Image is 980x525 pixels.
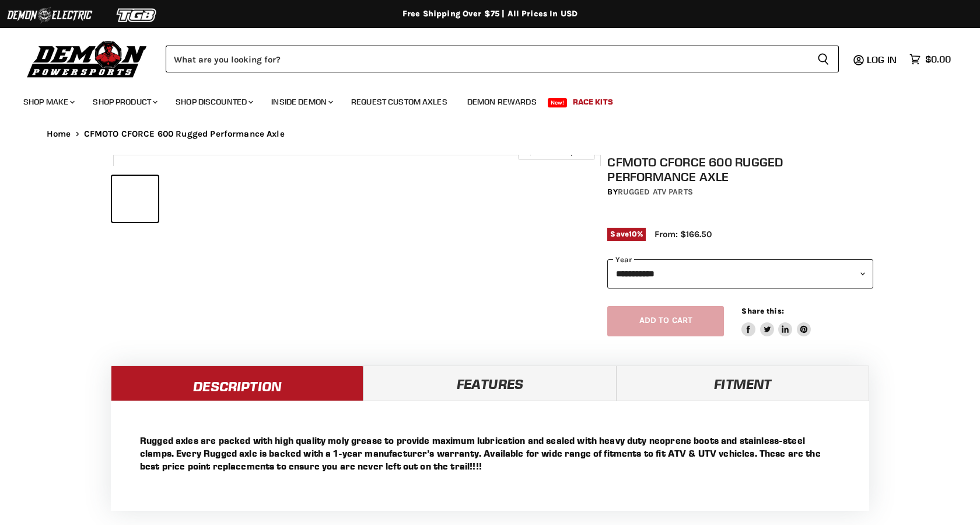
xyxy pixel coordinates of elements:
div: Free Shipping Over $75 | All Prices In USD [23,9,957,19]
button: CFMOTO CFORCE 600 Rugged Performance Axle thumbnail [211,176,257,222]
button: CFMOTO CFORCE 600 Rugged Performance Axle thumbnail [162,176,208,222]
span: Share this: [741,307,783,315]
a: Shop Product [84,90,164,114]
select: year [607,259,873,288]
button: CFMOTO CFORCE 600 Rugged Performance Axle thumbnail [112,176,158,222]
ul: Main menu [15,85,948,114]
span: Save % [607,228,646,241]
span: New! [548,98,568,107]
nav: Breadcrumbs [23,129,957,139]
img: Demon Electric Logo 2 [6,4,93,26]
a: Request Custom Axles [342,90,456,114]
a: $0.00 [904,51,957,68]
a: Home [47,129,71,139]
a: Inside Demon [262,90,340,114]
a: Features [363,366,616,401]
button: Search [808,46,839,72]
div: by [607,186,873,199]
a: Race Kits [564,90,622,114]
p: Rugged axles are packed with high quality moly grease to provide maximum lubrication and sealed w... [140,434,840,472]
span: From: $166.50 [654,229,712,239]
span: Log in [867,54,897,65]
form: Product [166,46,839,72]
span: $0.00 [925,54,951,65]
h1: CFMOTO CFORCE 600 Rugged Performance Axle [607,155,873,184]
img: Demon Powersports [23,38,151,79]
a: Shop Discounted [167,90,260,114]
img: TGB Logo 2 [93,4,181,26]
input: Search [166,46,808,72]
a: Shop Make [15,90,82,114]
span: 10 [629,230,637,238]
a: Description [111,366,363,401]
span: CFMOTO CFORCE 600 Rugged Performance Axle [84,129,285,139]
aside: Share this: [741,306,811,337]
a: Fitment [617,366,869,401]
a: Log in [862,54,904,65]
span: Click to expand [524,147,589,156]
a: Rugged ATV Parts [618,187,693,197]
a: Demon Rewards [459,90,545,114]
